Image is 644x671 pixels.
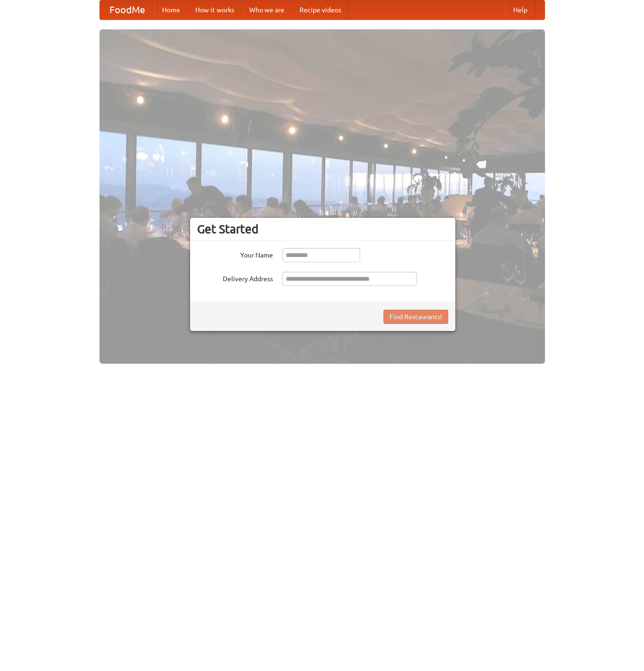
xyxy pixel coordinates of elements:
[242,0,292,19] a: Who we are
[197,222,448,236] h3: Get Started
[383,310,448,324] button: Find Restaurants!
[197,272,273,284] label: Delivery Address
[197,248,273,260] label: Your Name
[506,0,535,19] a: Help
[292,0,349,19] a: Recipe videos
[188,0,242,19] a: How it works
[100,0,154,19] a: FoodMe
[154,0,188,19] a: Home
